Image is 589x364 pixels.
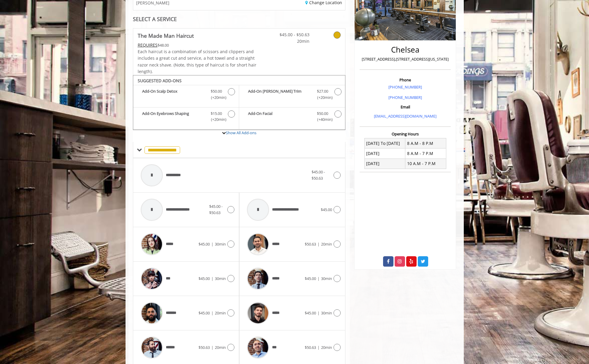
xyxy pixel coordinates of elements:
[361,45,449,54] h2: Chelsea
[215,345,226,350] span: 20min
[226,130,256,135] a: Show All Add-ons
[211,310,213,316] span: |
[211,88,222,94] span: $50.00
[133,75,346,130] div: The Made Man Haircut Add-onS
[317,276,320,281] span: |
[314,94,331,101] span: (+20min )
[364,148,405,159] td: [DATE]
[361,56,449,62] p: [STREET_ADDRESS],[STREET_ADDRESS][US_STATE]
[361,105,449,109] h3: Email
[388,84,422,90] a: [PHONE_NUMBER]
[207,94,225,101] span: (+20min )
[211,345,213,350] span: |
[317,110,328,117] span: $50.00
[405,148,446,159] td: 8 A.M - 7 P.M
[274,38,309,45] span: 20min
[317,310,320,316] span: |
[138,42,158,48] span: This service needs some Advance to be paid before we block your appointment
[211,110,222,117] span: $15.00
[199,241,210,247] span: $45.00
[142,88,205,101] b: Add-On Scalp Detox
[321,207,332,212] span: $45.00
[133,16,346,22] div: SELECT A SERVICE
[305,345,316,350] span: $50.63
[312,169,325,181] span: $45.00 - $50.63
[321,241,332,247] span: 20min
[138,49,256,74] span: Each haircut is a combination of scissors and clippers and includes a great cut and service, a ho...
[136,88,236,102] label: Add-On Scalp Detox
[209,204,223,215] span: $45.00 - $50.63
[199,276,210,281] span: $45.00
[199,345,210,350] span: $50.63
[405,138,446,148] td: 8 A.M - 8 P.M
[138,42,257,48] div: $48.00
[360,132,451,136] h3: Opening Hours
[211,276,213,281] span: |
[215,241,226,247] span: 30min
[364,159,405,169] td: [DATE]
[305,310,316,316] span: $45.00
[199,310,210,316] span: $45.00
[242,110,342,124] label: Add-On Facial
[321,310,332,316] span: 30min
[405,159,446,169] td: 10 A.M - 7 P.M
[361,78,449,82] h3: Phone
[215,310,226,316] span: 20min
[248,88,311,101] b: Add-On [PERSON_NAME] Trim
[207,116,225,123] span: (+20min )
[317,241,320,247] span: |
[314,116,331,123] span: (+40min )
[136,110,236,124] label: Add-On Eyebrows Shaping
[138,31,194,40] b: The Made Man Haircut
[242,88,342,102] label: Add-On Beard Trim
[321,276,332,281] span: 30min
[211,241,213,247] span: |
[138,78,182,83] b: SUGGESTED ADD-ONS
[215,276,226,281] span: 30min
[321,345,332,350] span: 20min
[136,1,169,5] span: [PERSON_NAME]
[364,138,405,148] td: [DATE] To [DATE]
[317,88,328,94] span: $27.00
[317,345,320,350] span: |
[388,95,422,100] a: [PHONE_NUMBER]
[248,110,311,123] b: Add-On Facial
[142,110,205,123] b: Add-On Eyebrows Shaping
[274,31,309,38] span: $45.00 - $50.63
[305,276,316,281] span: $45.00
[374,113,436,119] a: [EMAIL_ADDRESS][DOMAIN_NAME]
[305,241,316,247] span: $50.63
